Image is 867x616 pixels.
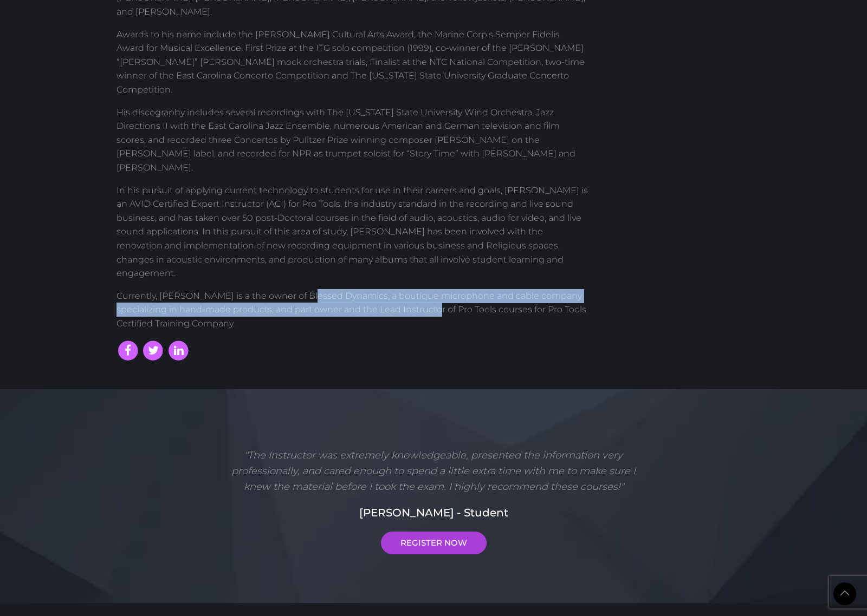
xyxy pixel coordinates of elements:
p: Currently, [PERSON_NAME] is a the owner of Blessed Dynamics, a boutique microphone and cable comp... [117,289,588,331]
a: REGISTER NOW [381,532,487,554]
p: His discography includes several recordings with The [US_STATE] State University Wind Orchestra, ... [117,106,588,175]
p: In his pursuit of applying current technology to students for use in their careers and goals, [PE... [117,184,588,280]
a: Back to Top [833,582,856,605]
h5: [PERSON_NAME] - Student [125,504,742,521]
p: "The Instructor was extremely knowledgeable, presented the information very professionally, and c... [217,448,650,494]
p: Awards to his name include the [PERSON_NAME] Cultural Arts Award, the Marine Corp's Semper Fideli... [117,28,588,97]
